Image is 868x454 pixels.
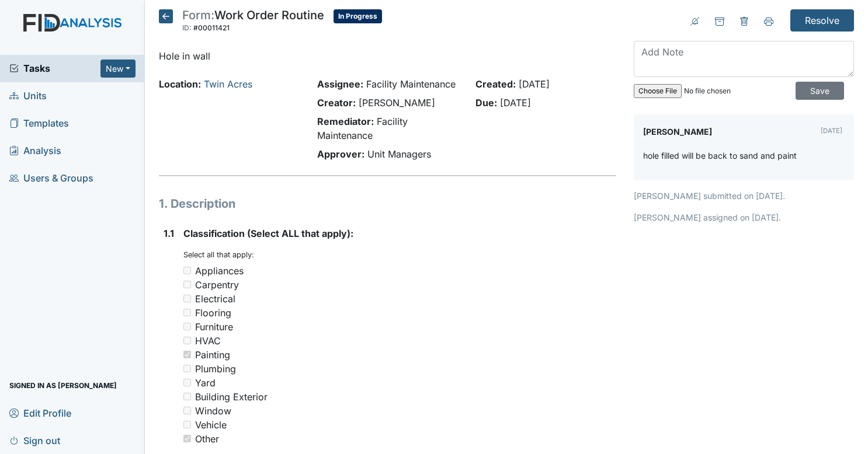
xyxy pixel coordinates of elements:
[643,124,712,140] label: [PERSON_NAME]
[475,97,497,109] strong: Due:
[164,226,174,240] label: 1.1
[9,87,47,105] span: Units
[195,348,230,362] div: Painting
[634,190,854,202] p: [PERSON_NAME] submitted on [DATE].
[366,78,456,90] span: Facility Maintenance
[195,390,268,404] div: Building Exterior
[195,334,221,348] div: HVAC
[159,195,617,212] h1: 1. Description
[193,23,230,32] span: #00011421
[159,49,617,63] p: Hole in wall
[9,404,71,422] span: Edit Profile
[519,78,550,90] span: [DATE]
[204,78,252,90] a: Twin Acres
[195,362,236,376] div: Plumbing
[195,432,219,446] div: Other
[183,267,191,274] input: Appliances
[182,9,324,35] div: Work Order Routine
[821,127,842,135] small: [DATE]
[182,8,214,22] span: Form:
[183,228,353,239] span: Classification (Select ALL that apply):
[796,82,844,100] input: Save
[790,9,854,32] input: Resolve
[183,250,254,259] small: Select all that apply:
[634,211,854,223] p: [PERSON_NAME] assigned on [DATE].
[195,264,244,278] div: Appliances
[183,407,191,414] input: Window
[317,97,356,109] strong: Creator:
[367,148,431,160] span: Unit Managers
[334,9,382,23] span: In Progress
[9,61,100,75] a: Tasks
[183,337,191,344] input: HVAC
[475,78,516,90] strong: Created:
[183,281,191,288] input: Carpentry
[317,78,363,90] strong: Assignee:
[500,97,531,109] span: [DATE]
[183,435,191,442] input: Other
[183,309,191,316] input: Flooring
[183,421,191,428] input: Vehicle
[195,418,227,432] div: Vehicle
[9,376,117,394] span: Signed in as [PERSON_NAME]
[9,142,61,160] span: Analysis
[159,78,201,90] strong: Location:
[183,379,191,386] input: Yard
[643,149,797,162] p: hole filled will be back to sand and paint
[183,365,191,372] input: Plumbing
[9,114,69,132] span: Templates
[195,306,231,320] div: Flooring
[183,295,191,302] input: Electrical
[195,278,239,292] div: Carpentry
[317,116,374,127] strong: Remediator:
[183,393,191,400] input: Building Exterior
[100,60,136,78] button: New
[195,320,233,334] div: Furniture
[195,404,231,418] div: Window
[182,23,192,32] span: ID:
[195,292,235,306] div: Electrical
[359,97,435,109] span: [PERSON_NAME]
[9,431,60,449] span: Sign out
[183,351,191,358] input: Painting
[195,376,216,390] div: Yard
[183,323,191,330] input: Furniture
[317,148,364,160] strong: Approver:
[9,169,93,187] span: Users & Groups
